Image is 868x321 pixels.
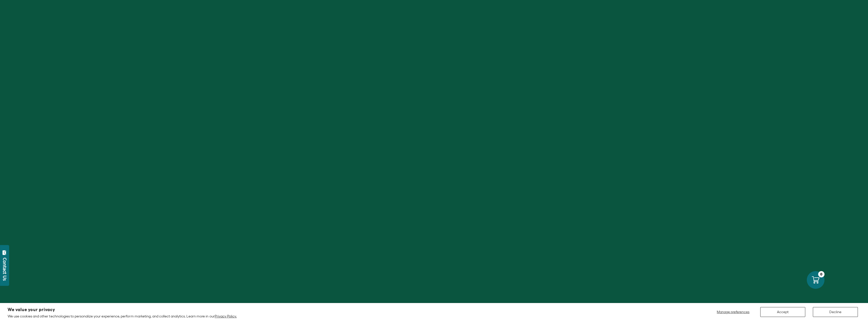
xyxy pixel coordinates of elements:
[2,258,7,281] div: Contact Us
[760,307,805,317] button: Accept
[8,314,237,318] p: We use cookies and other technologies to personalize your experience, perform marketing, and coll...
[215,314,237,318] a: Privacy Policy.
[813,307,858,317] button: Decline
[818,271,824,277] div: 0
[714,307,753,317] button: Manage preferences
[717,310,749,314] span: Manage preferences
[8,308,237,312] h2: We value your privacy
